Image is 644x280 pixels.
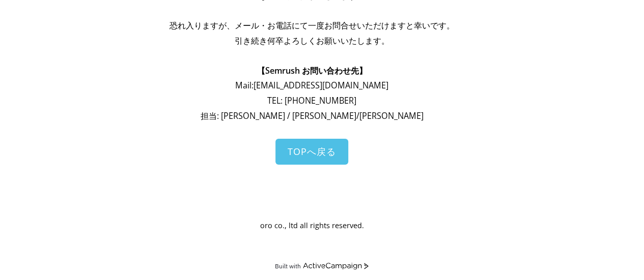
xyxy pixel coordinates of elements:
[267,95,356,106] span: TEL: [PHONE_NUMBER]
[288,145,336,158] span: TOPへ戻る
[260,221,364,230] span: oro co., ltd all rights reserved.
[257,65,367,76] span: 【Semrush お問い合わせ先】
[275,139,348,165] a: TOPへ戻る
[235,35,389,46] span: 引き続き何卒よろしくお願いいたします。
[201,110,424,121] span: 担当: [PERSON_NAME] / [PERSON_NAME]/[PERSON_NAME]
[170,20,455,31] span: 恐れ入りますが、メール・お電話にて一度お問合せいただけますと幸いです。
[235,80,388,91] span: Mail: [EMAIL_ADDRESS][DOMAIN_NAME]
[275,262,301,270] div: Built with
